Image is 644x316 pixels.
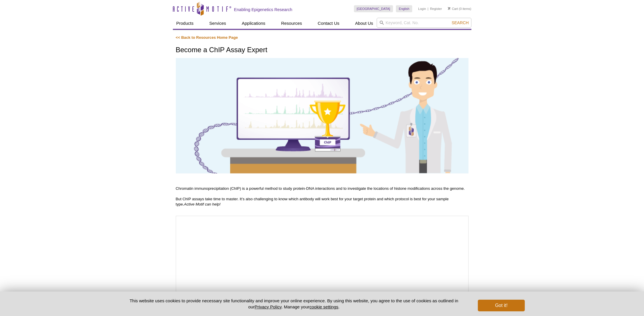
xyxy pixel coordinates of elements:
a: << Back to Resources Home Page [176,35,238,40]
img: Get the trophy - become a ChIP Expert [176,58,468,174]
em: Active Motif can help! [184,202,220,206]
input: Keyword, Cat. No. [377,18,471,28]
img: Your Cart [448,7,450,10]
h2: Enabling Epigenetics Research [234,7,292,12]
li: (0 items) [448,5,471,12]
button: Search [450,20,470,25]
a: About Us [352,18,377,29]
a: English [396,5,412,12]
li: | [428,5,429,12]
button: Got it! [478,300,524,311]
a: Login [418,7,426,11]
span: Search [452,20,468,25]
a: Cart [448,7,458,11]
a: Contact Us [314,18,343,29]
p: Chromatin immunoprecipitation (ChIP) is a powerful method to study protein-DNA interactions and t... [176,186,468,207]
a: Products [173,18,197,29]
a: Privacy Policy [255,304,281,309]
a: Register [430,7,442,11]
a: Services [206,18,230,29]
h1: Become a ChIP Assay Expert [176,46,468,55]
a: Applications [238,18,269,29]
a: [GEOGRAPHIC_DATA] [354,5,393,12]
a: Resources [278,18,306,29]
button: cookie settings [309,304,338,309]
p: This website uses cookies to provide necessary site functionality and improve your online experie... [120,298,468,310]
